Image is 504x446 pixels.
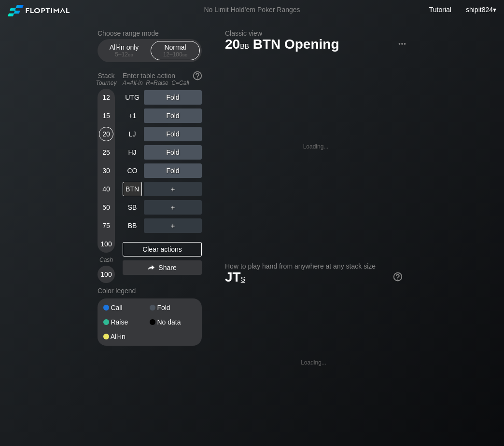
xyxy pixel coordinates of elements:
div: Fold [144,163,202,178]
div: 75 [99,218,113,233]
div: Cash [94,257,119,263]
div: Stack [94,68,119,90]
div: HJ [123,145,142,160]
img: share.864f2f62.svg [148,265,154,270]
a: Tutorial [429,6,451,14]
div: Fold [144,108,202,123]
div: BTN [123,182,142,196]
span: bb [182,51,188,58]
img: ellipsis.fd386fe8.svg [397,39,407,49]
h2: Classic view [225,29,406,37]
div: 5 – 12 [104,51,144,58]
div: 50 [99,200,113,215]
span: BTN Opening [252,37,341,53]
span: bb [240,40,249,51]
div: ＋ [144,182,202,196]
div: A=All-in R=Raise C=Call [123,80,202,86]
div: SB [123,200,142,215]
div: 25 [99,145,113,160]
span: shipit824 [466,6,493,14]
span: s [241,273,245,284]
div: Fold [144,127,202,141]
div: 20 [99,127,113,141]
div: All-in only [102,41,146,60]
div: Color legend [98,283,202,298]
div: CO [123,163,142,178]
div: Enter table action [123,68,202,90]
div: Fold [150,304,196,311]
div: 40 [99,182,113,196]
div: +1 [123,108,142,123]
div: ▾ [463,4,498,15]
div: Tourney [94,80,119,86]
div: LJ [123,127,142,141]
div: 100 [99,237,113,251]
div: Call [103,304,150,311]
img: help.32db89a4.svg [192,70,203,81]
div: Loading... [301,359,326,366]
span: 20 [224,37,251,53]
img: help.32db89a4.svg [392,271,403,282]
div: UTG [123,90,142,105]
img: Floptimal logo [8,5,70,16]
div: All-in [103,333,150,340]
div: ＋ [144,218,202,233]
div: Clear actions [123,242,202,257]
div: 30 [99,163,113,178]
h2: How to play hand from anywhere at any stack size [225,262,402,270]
div: No data [150,319,196,325]
div: 15 [99,108,113,123]
div: Loading... [303,143,329,150]
span: JT [225,270,245,284]
div: No Limit Hold’em Poker Ranges [189,6,314,16]
div: BB [123,218,142,233]
div: 12 [99,90,113,105]
div: Fold [144,90,202,105]
div: ＋ [144,200,202,215]
div: 100 [99,267,113,282]
div: 12 – 100 [155,51,196,58]
h2: Choose range mode [98,29,202,37]
div: Raise [103,319,150,325]
div: Share [123,260,202,275]
div: Normal [153,41,197,60]
div: Fold [144,145,202,160]
span: bb [128,51,133,58]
